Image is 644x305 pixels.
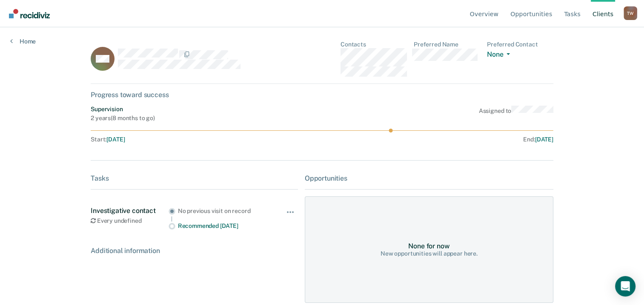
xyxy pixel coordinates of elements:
[305,174,553,182] div: Opportunities
[341,41,407,48] dt: Contacts
[178,207,272,215] div: No previous visit on record
[178,222,272,230] div: Recommended [DATE]
[91,106,155,113] div: Supervision
[487,41,553,48] dt: Preferred Contact
[91,136,322,143] div: Start :
[10,37,36,45] a: Home
[624,6,637,20] button: Profile dropdown button
[106,136,125,143] span: [DATE]
[535,136,553,143] span: [DATE]
[408,242,449,250] div: None for now
[381,250,478,257] div: New opportunities will appear here.
[414,41,480,48] dt: Preferred Name
[91,115,155,122] div: 2 years ( 8 months to go )
[91,91,553,99] div: Progress toward success
[91,207,169,215] div: Investigative contact
[91,217,169,224] div: Every undefined
[615,276,635,296] div: Open Intercom Messenger
[91,247,298,255] div: Additional information
[624,6,637,20] div: T W
[487,50,513,60] button: None
[9,9,50,18] img: Recidiviz
[479,106,553,122] div: Assigned to
[91,174,298,182] div: Tasks
[326,136,553,143] div: End :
